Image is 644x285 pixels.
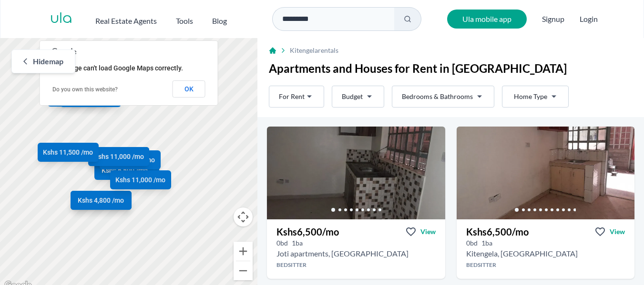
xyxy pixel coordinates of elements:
span: Kshs 11,000 /mo [94,152,144,161]
h5: 1 bathrooms [481,238,492,248]
button: Tools [176,11,193,27]
span: Kitengela rentals [290,46,338,55]
button: Budget [332,86,384,108]
h1: Apartments and Houses for Rent in [GEOGRAPHIC_DATA] [269,61,633,76]
a: Ula mobile app [447,10,527,29]
img: Bedsitter for rent - Kshs 6,500/mo - in Kitengela Nana Apartments, Kitengela, Kenya, Kajiado Coun... [457,127,634,219]
a: Kshs 4,800 /mo [71,191,132,210]
span: Kshs 4,800 /mo [78,196,124,205]
a: Kshs 6,500 /mo [94,160,155,179]
h4: Bedsitter [457,261,634,269]
button: Zoom in [234,242,253,261]
button: Real Estate Agents [95,11,157,27]
a: Kshs 11,000 /mo [110,170,171,189]
span: View [610,227,625,236]
button: OK [173,80,205,98]
span: Budget [342,92,363,101]
a: Kshs 11,000 /mo [88,147,149,166]
button: For Rent [269,86,324,108]
h2: Bedsitter for rent in Kitengela - Kshs 6,500/mo -Joti apartments, Kitengela, Kenya, Kajiado Count... [276,248,409,259]
h5: 0 bedrooms [466,238,478,248]
button: Map camera controls [234,207,253,226]
h5: 0 bedrooms [276,238,288,248]
h2: Tools [176,15,193,27]
span: Bedrooms & Bathrooms [402,92,473,101]
h5: 1 bathrooms [292,238,303,248]
span: Hide map [33,56,63,67]
span: For Rent [279,92,305,101]
span: Kshs 11,500 /mo [43,147,93,157]
a: Kshs 7,000 /mo [48,88,109,107]
button: Home Type [502,86,569,108]
button: Bedrooms & Bathrooms [392,86,494,108]
img: Bedsitter for rent - Kshs 6,500/mo - in Kitengela around Joti apartments, Kitengela, Kenya, Kajia... [267,127,445,219]
h3: Kshs 6,500 /mo [276,225,339,238]
span: View [420,227,436,236]
h2: Real Estate Agents [95,15,157,27]
h2: Blog [212,15,227,27]
a: ula [50,10,72,28]
a: Do you own this website? [52,86,118,93]
span: Signup [542,10,564,29]
span: Home Type [514,92,547,101]
a: Kshs6,500/moViewView property in detail0bd 1ba Kitengela, [GEOGRAPHIC_DATA]Bedsitter [457,219,634,279]
h2: Bedsitter for rent in Kitengela - Kshs 6,500/mo -Nana Apartments, Kitengela, Kenya, Kajiado Count... [466,248,578,259]
nav: Main [95,11,246,27]
span: Kshs 6,500 /mo [102,165,148,175]
button: Zoom out [234,261,253,280]
a: Kshs 11,000 /mo [100,150,161,169]
h3: Kshs 6,500 /mo [466,225,529,238]
a: Blog [212,11,227,27]
a: Kshs 16,500 /mo [61,88,122,107]
span: Kshs 11,000 /mo [115,175,165,184]
a: Kshs 11,500 /mo [38,142,99,161]
a: Kshs6,500/moViewView property in detail0bd 1ba Joti apartments, [GEOGRAPHIC_DATA]Bedsitter [267,219,445,279]
h4: Bedsitter [267,261,445,269]
button: Login [580,13,598,25]
span: This page can't load Google Maps correctly. [52,64,183,72]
